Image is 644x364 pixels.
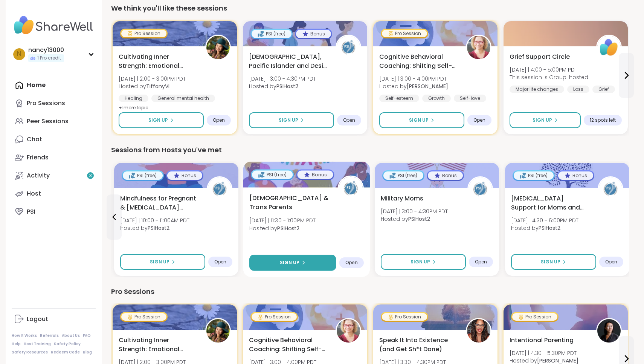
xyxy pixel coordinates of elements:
div: Chat [27,135,42,144]
div: Host [27,190,41,198]
div: Pro Session [121,313,166,321]
img: PSIHost2 [599,177,622,201]
a: Safety Policy [54,341,81,347]
div: PSI (free) [123,171,163,180]
img: PSIHost2 [339,177,363,200]
span: Sign Up [280,259,300,266]
div: nancy13000 [28,46,64,54]
div: PSI (free) [383,171,423,180]
span: Open [605,259,617,265]
a: Redeem Code [51,350,80,355]
a: Referrals [40,333,59,338]
span: Cultivating Inner Strength: Emotional Regulation [119,52,197,70]
a: About Us [62,333,80,338]
span: 1 Pro credit [37,55,61,61]
div: Logout [27,315,48,323]
img: ShareWell Nav Logo [12,12,96,38]
div: Pro Session [382,313,427,321]
button: Sign Up [249,255,336,271]
img: ShareWell [597,36,621,59]
a: Help [12,341,21,347]
div: PSI (free) [252,30,291,38]
span: Hosted by [119,83,186,90]
span: Sign Up [541,258,560,265]
b: [PERSON_NAME] [407,83,448,90]
span: Grief Support Circle [510,52,570,61]
b: TiffanyVL [146,83,171,90]
span: [DATE] | 3:00 - 4:30PM PDT [249,75,316,83]
span: Mindfulness for Pregnant & [MEDICAL_DATA] Parents [120,194,198,212]
span: Sign Up [409,117,429,124]
a: Safety Resources [12,350,48,355]
a: FAQ [83,333,91,338]
button: Sign Up [249,112,334,128]
span: Speak It Into Existence (and Get Sh*t Done) [379,336,458,354]
a: Blog [83,350,92,355]
div: Self-esteem [379,95,419,102]
span: Hosted by [511,224,578,232]
a: PSI [12,203,96,221]
a: Friends [12,148,96,167]
a: Pro Sessions [12,94,96,112]
div: Bonus [296,30,331,38]
div: Activity [27,171,50,180]
span: Sign Up [279,117,298,124]
span: Cognitive Behavioral Coaching: Shifting Self-Talk [249,336,327,354]
b: PSIHost2 [276,83,298,90]
div: Friends [27,153,49,162]
div: Sessions from Hosts you've met [111,145,629,155]
div: Loss [567,86,589,93]
div: Major life changes [510,86,564,93]
div: Grief [592,86,615,93]
img: natashamnurse [467,319,490,343]
span: Open [475,259,487,265]
img: PSIHost2 [337,36,360,59]
div: Growth [422,95,451,102]
span: Hosted by [379,83,448,90]
span: 3 [89,173,92,179]
span: Military Moms [381,194,423,203]
a: Peer Sessions [12,112,96,130]
button: Sign Up [120,254,205,270]
a: Activity3 [12,167,96,185]
div: General mental health [151,95,215,102]
b: PSIHost2 [408,215,430,223]
div: Peer Sessions [27,117,69,125]
div: Bonus [167,171,202,180]
span: n [17,49,21,59]
div: Pro Session [121,30,166,37]
span: [DATE] | 10:00 - 11:00AM PDT [120,217,189,224]
span: 12 spots left [590,117,616,123]
span: [DATE] | 3:00 - 4:00PM PDT [379,75,448,83]
span: Sign Up [150,258,169,265]
span: Hosted by [249,224,316,232]
div: Bonus [428,171,463,180]
img: TiffanyVL [206,319,230,343]
a: Logout [12,310,96,328]
span: Intentional Parenting [510,336,574,345]
button: Sign Up [119,112,204,128]
span: [DATE] | 4:00 - 5:00PM PDT [510,66,588,73]
span: Hosted by [249,83,316,90]
span: [DATE] | 3:00 - 4:30PM PDT [381,208,448,215]
b: PSIHost2 [148,224,169,232]
img: PSIHost2 [208,177,231,201]
div: Bonus [558,171,593,180]
span: [DEMOGRAPHIC_DATA], Pacific Islander and Desi Moms Support [249,52,327,70]
a: Host [12,185,96,203]
img: Natasha [597,319,621,343]
div: Pro Session [382,30,427,37]
div: PSI (free) [514,171,554,180]
span: [MEDICAL_DATA] Support for Moms and Birthing People [511,194,589,212]
div: We think you'll like these sessions [111,3,629,14]
div: PSI [27,208,35,216]
div: Healing [119,95,148,102]
span: Open [213,117,225,123]
span: [DATE] | 4:30 - 5:30PM PDT [510,349,578,357]
img: Fausta [337,319,360,343]
span: Sign Up [148,117,168,124]
span: Sign Up [533,117,552,124]
div: Pro Sessions [111,286,629,297]
span: Open [473,117,485,123]
button: Sign Up [510,112,581,128]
